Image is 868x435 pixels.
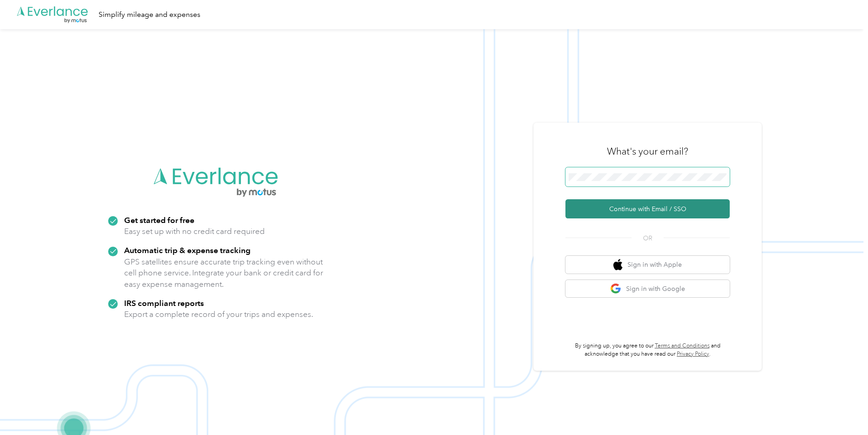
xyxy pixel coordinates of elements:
[677,351,709,357] a: Privacy Policy
[124,226,265,237] p: Easy set up with no credit card required
[655,342,710,349] a: Terms and Conditions
[124,215,194,225] strong: Get started for free
[124,298,204,308] strong: IRS compliant reports
[99,9,200,21] div: Simplify mileage and expenses
[613,259,622,270] img: apple logo
[565,199,730,218] button: Continue with Email / SSO
[565,280,730,298] button: google logoSign in with Google
[124,309,313,320] p: Export a complete record of your trips and expenses.
[610,283,622,295] img: google logo
[607,145,688,158] h3: What's your email?
[565,342,730,358] p: By signing up, you agree to our and acknowledge that you have read our .
[565,256,730,274] button: apple logoSign in with Apple
[632,233,664,243] span: OR
[124,245,251,255] strong: Automatic trip & expense tracking
[124,256,324,290] p: GPS satellites ensure accurate trip tracking even without cell phone service. Integrate your bank...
